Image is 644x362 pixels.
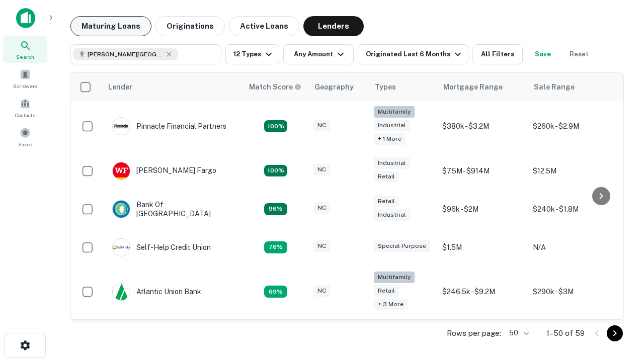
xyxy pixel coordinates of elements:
img: picture [113,201,130,218]
div: Multifamily [374,106,415,118]
img: picture [113,162,130,179]
div: + 3 more [374,299,408,310]
td: $260k - $2.9M [528,101,618,152]
div: 50 [505,326,530,340]
td: $380k - $3.2M [437,101,528,152]
div: Matching Properties: 14, hasApolloMatch: undefined [264,203,287,215]
th: Geography [308,73,369,101]
div: Retail [374,285,399,297]
td: $290k - $3M [528,266,618,317]
td: $96k - $2M [437,190,528,228]
td: N/A [528,228,618,266]
div: Matching Properties: 15, hasApolloMatch: undefined [264,165,287,177]
div: Special Purpose [374,240,430,252]
img: picture [113,239,130,256]
img: capitalize-icon.png [16,8,35,28]
h6: Match Score [249,81,299,93]
img: picture [113,118,130,135]
div: Self-help Credit Union [112,238,211,256]
div: Sale Range [534,81,575,93]
img: picture [113,283,130,300]
button: Save your search to get updates of matches that match your search criteria. [527,44,559,64]
button: 12 Types [225,44,279,64]
th: Mortgage Range [437,73,528,101]
button: Active Loans [229,16,299,36]
a: Contacts [3,94,47,121]
div: NC [313,202,330,214]
div: [PERSON_NAME] Fargo [112,162,216,180]
button: Originations [155,16,225,36]
div: Bank Of [GEOGRAPHIC_DATA] [112,200,233,218]
a: Borrowers [3,65,47,92]
p: Rows per page: [447,327,501,339]
div: Industrial [374,209,410,221]
a: Search [3,36,47,63]
div: Geography [314,81,354,93]
th: Sale Range [528,73,618,101]
div: Matching Properties: 26, hasApolloMatch: undefined [264,120,287,132]
div: Multifamily [374,271,415,283]
span: Contacts [15,111,35,119]
p: 1–50 of 59 [546,327,585,339]
button: Maturing Loans [70,16,151,36]
button: Originated Last 6 Months [358,44,468,64]
td: $1.5M [437,228,528,266]
button: Go to next page [607,325,623,341]
div: Industrial [374,120,410,131]
div: + 1 more [374,133,406,145]
td: $7.5M - $914M [437,152,528,190]
div: Matching Properties: 10, hasApolloMatch: undefined [264,286,287,298]
div: NC [313,240,330,252]
button: Any Amount [283,44,354,64]
th: Lender [102,73,243,101]
th: Types [369,73,437,101]
div: Matching Properties: 11, hasApolloMatch: undefined [264,241,287,253]
div: Capitalize uses an advanced AI algorithm to match your search with the best lender. The match sco... [249,81,301,93]
div: Retail [374,196,399,207]
button: Lenders [303,16,364,36]
div: Mortgage Range [443,81,503,93]
span: Search [16,53,34,61]
th: Capitalize uses an advanced AI algorithm to match your search with the best lender. The match sco... [243,73,308,101]
div: NC [313,164,330,175]
div: NC [313,285,330,297]
iframe: Chat Widget [594,282,644,330]
span: Borrowers [13,82,37,90]
div: Retail [374,171,399,183]
td: $240k - $1.8M [528,190,618,228]
td: $12.5M [528,152,618,190]
span: [PERSON_NAME][GEOGRAPHIC_DATA], [GEOGRAPHIC_DATA] [88,50,163,59]
div: Atlantic Union Bank [112,283,201,301]
div: Originated Last 6 Months [366,48,464,60]
div: Pinnacle Financial Partners [112,117,226,135]
div: Types [375,81,396,93]
td: $246.5k - $9.2M [437,266,528,317]
a: Saved [3,123,47,150]
div: NC [313,120,330,131]
span: Saved [18,140,33,148]
div: Lender [108,81,132,93]
button: Reset [563,44,595,64]
button: All Filters [472,44,523,64]
div: Industrial [374,157,410,169]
